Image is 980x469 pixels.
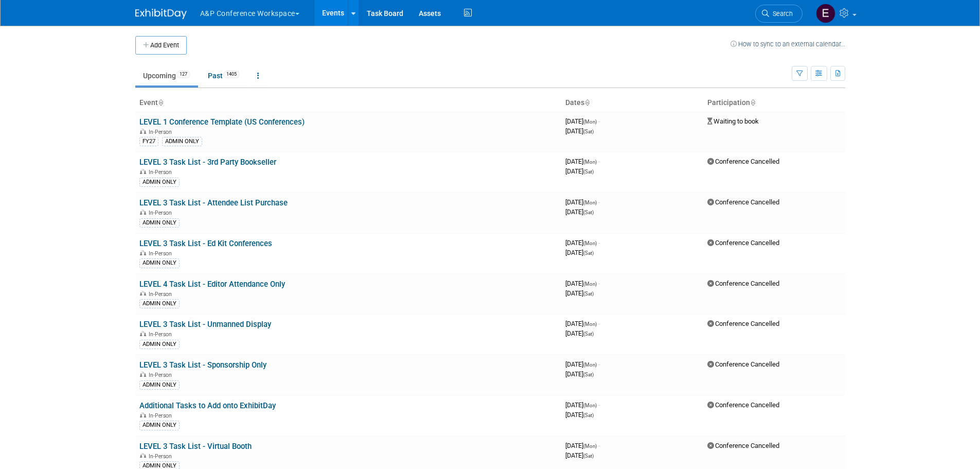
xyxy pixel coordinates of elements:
div: ADMIN ONLY [162,137,202,146]
span: (Sat) [583,210,594,215]
span: [DATE] [565,239,600,247]
span: - [598,360,600,368]
img: In-Person Event [140,129,146,134]
span: 1405 [223,71,240,78]
span: (Mon) [583,362,597,368]
img: In-Person Event [140,372,146,377]
span: (Sat) [583,412,594,418]
span: (Sat) [583,372,594,377]
span: [DATE] [565,280,600,287]
img: In-Person Event [140,250,146,255]
span: [DATE] [565,329,594,337]
span: (Sat) [583,331,594,337]
img: In-Person Event [140,453,146,458]
img: In-Person Event [140,291,146,296]
a: LEVEL 3 Task List - Virtual Booth [139,442,252,451]
img: In-Person Event [140,331,146,336]
div: ADMIN ONLY [139,258,180,268]
img: In-Person Event [140,210,146,215]
button: Add Event [135,36,187,55]
span: - [598,320,600,327]
img: Elena McAnespie [816,4,835,23]
span: In-Person [149,210,175,216]
span: - [598,117,600,125]
div: FY27 [139,137,158,146]
span: [DATE] [565,208,594,216]
span: In-Person [149,169,175,176]
span: [DATE] [565,320,600,327]
span: Conference Cancelled [707,158,779,165]
span: [DATE] [565,198,600,206]
span: [DATE] [565,451,594,459]
a: Search [755,5,803,23]
img: In-Person Event [140,169,146,174]
a: LEVEL 3 Task List - Attendee List Purchase [139,198,288,207]
img: ExhibitDay [135,9,187,19]
a: LEVEL 3 Task List - 3rd Party Bookseller [139,158,276,167]
span: [DATE] [565,411,594,419]
span: [DATE] [565,167,594,175]
span: [DATE] [565,442,600,449]
th: Participation [703,94,845,112]
span: [DATE] [565,401,600,409]
span: - [598,401,600,409]
span: In-Person [149,250,175,257]
span: [DATE] [565,249,594,256]
a: LEVEL 3 Task List - Sponsorship Only [139,360,266,370]
div: ADMIN ONLY [139,178,180,187]
span: (Mon) [583,200,597,205]
span: (Mon) [583,240,597,246]
span: In-Person [149,412,175,419]
span: - [598,442,600,449]
span: (Mon) [583,159,597,165]
span: [DATE] [565,127,594,135]
span: Search [769,10,793,18]
span: (Sat) [583,453,594,459]
span: Waiting to book [707,117,759,125]
span: [DATE] [565,117,600,125]
div: ADMIN ONLY [139,380,180,390]
a: Sort by Start Date [584,98,590,107]
span: - [598,280,600,287]
a: LEVEL 4 Task List - Editor Attendance Only [139,280,285,289]
span: (Mon) [583,321,597,327]
span: [DATE] [565,158,600,165]
th: Dates [561,94,703,112]
span: Conference Cancelled [707,401,779,409]
span: [DATE] [565,370,594,378]
span: (Sat) [583,169,594,175]
span: (Sat) [583,129,594,134]
a: LEVEL 3 Task List - Unmanned Display [139,320,271,329]
span: (Mon) [583,119,597,125]
span: - [598,239,600,247]
span: In-Person [149,372,175,378]
a: LEVEL 3 Task List - Ed Kit Conferences [139,239,272,248]
a: Upcoming127 [135,66,198,85]
span: [DATE] [565,289,594,297]
span: Conference Cancelled [707,239,779,247]
a: Additional Tasks to Add onto ExhibitDay [139,401,276,410]
span: In-Person [149,129,175,135]
a: How to sync to an external calendar... [730,40,845,48]
span: - [598,158,600,165]
a: Sort by Participation Type [750,98,755,107]
span: Conference Cancelled [707,442,779,449]
div: ADMIN ONLY [139,218,180,228]
span: 127 [176,71,190,78]
a: Sort by Event Name [158,98,163,107]
span: (Mon) [583,403,597,408]
div: ADMIN ONLY [139,340,180,349]
span: (Mon) [583,443,597,449]
a: LEVEL 1 Conference Template (US Conferences) [139,117,305,127]
span: (Sat) [583,291,594,297]
span: Conference Cancelled [707,198,779,206]
th: Event [135,94,561,112]
span: (Mon) [583,281,597,287]
span: - [598,198,600,206]
img: In-Person Event [140,412,146,418]
span: (Sat) [583,250,594,256]
div: ADMIN ONLY [139,421,180,430]
span: Conference Cancelled [707,280,779,287]
span: In-Person [149,291,175,298]
div: ADMIN ONLY [139,299,180,308]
